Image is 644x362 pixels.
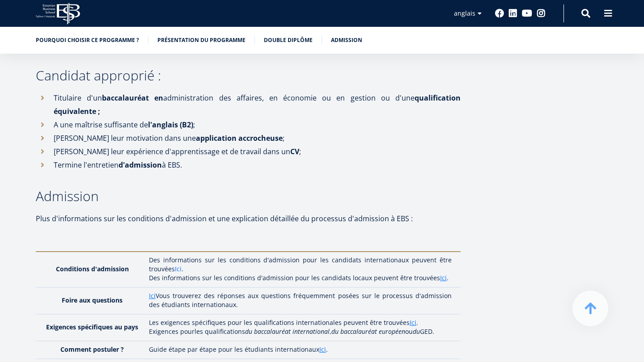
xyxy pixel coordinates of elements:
a: DOUBLE DIPLÔME [264,36,313,45]
li: A une maîtrise suffisante de ; [36,118,461,131]
li: [PERSON_NAME] leur expérience d'apprentissage et de travail dans un ; [36,145,461,158]
a: YOUTUBE [522,9,532,18]
p: Des informations sur les conditions d'admission pour les candidats locaux peuvent être trouvées . [149,274,452,282]
a: Admission [331,36,362,45]
p: Guide étape par étape pour les étudiants internationaux . [149,345,452,354]
a: INSTAGRAM [537,9,546,18]
strong: Conditions d'admission [56,265,129,273]
a: LINKEDIN [508,9,517,18]
p: Des informations sur les conditions d'admission pour les candidats internationaux peuvent être tr... [149,256,452,274]
a: Ici [319,345,326,354]
span: MA en gestion internationale [10,124,87,132]
em: du baccalauréat européen [331,327,405,336]
p: Exigences pour les qualifications , ou GED. [149,327,452,336]
a: Ici [149,291,156,300]
a: Ici [440,274,447,282]
span: Nom de famille [212,0,253,8]
input: MA en gestion internationale [2,125,8,130]
p: Les exigences spécifiques pour les qualifications internationales peuvent être trouvées . [149,318,452,327]
a: POURQUOI CHOISIR CE PROGRAMME ? [36,36,139,45]
a: PRÉSENTATION DU PROGRAMME [157,36,246,45]
li: Titulaire d'un administration des affaires, en économie ou en gestion ou d'une [36,91,461,118]
a: FACEBOOK [495,9,504,18]
li: Termine l'entretien à EBS. [36,158,461,172]
li: [PERSON_NAME] leur motivation dans une ; [36,131,461,145]
strong: l'anglais (B2) [148,120,193,130]
a: Ici [410,318,416,327]
h3: Candidat approprié : [36,69,461,82]
em: du baccalauréat international [245,327,330,336]
p: Plus d'informations sur les conditions d'admission et une explication détaillée du processus d'ad... [36,212,461,225]
a: Ici [175,265,182,274]
strong: Foire aux questions [62,296,123,304]
strong: Exigences spécifiques au pays [46,323,138,331]
strong: baccalauréat en [102,93,163,103]
em: du [413,327,420,336]
strong: application accrocheuse [196,133,283,143]
strong: d'admission [119,160,162,170]
td: Vous trouverez des réponses aux questions fréquemment posées sur le processus d'admission des étu... [144,287,461,314]
strong: Comment postuler ? [60,345,124,354]
strong: CV [290,147,299,156]
h3: Admission [36,189,461,203]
